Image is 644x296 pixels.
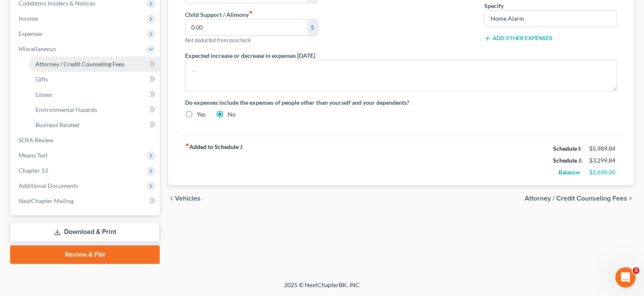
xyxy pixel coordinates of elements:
i: chevron_right [627,195,634,202]
i: fiber_manual_record [249,10,253,14]
span: Chapter 13 [19,167,48,174]
strong: Schedule J: [553,157,582,164]
span: Business Related [35,121,79,128]
span: Losses [35,91,52,98]
label: Expected increase or decrease in expenses [DATE] [185,51,315,60]
label: Do expenses include the expenses of people other than yourself and your dependents? [185,98,617,107]
a: Gifts [29,72,160,87]
button: Add Other Expenses [484,35,553,42]
label: Child Support / Alimony [185,10,253,19]
a: Environmental Hazards [29,102,160,117]
span: SOFA Review [19,136,54,144]
strong: Balance: [558,168,581,176]
button: chevron_left Vehicles [168,195,201,202]
span: Environmental Hazards [35,106,97,113]
div: $5,989.84 [589,144,617,153]
input: Specify... [485,11,617,27]
iframe: Intercom live chat [615,267,636,288]
span: Attorney / Credit Counseling Fees [35,60,124,68]
i: fiber_manual_record [185,143,189,147]
a: Losses [29,87,160,102]
span: Vehicles [175,195,201,202]
a: SOFA Review [12,133,160,148]
label: Specify [484,1,504,10]
strong: Schedule I: [553,145,582,152]
i: chevron_left [168,195,175,202]
span: Income [19,15,38,22]
a: Download & Print [10,222,160,242]
a: Attorney / Credit Counseling Fees [29,57,160,72]
div: $3,299.84 [589,156,617,165]
span: Gifts [35,76,48,83]
span: Expenses [19,30,43,37]
span: Means Test [19,152,48,159]
a: NextChapter Mailing [12,193,160,209]
div: $ [307,19,317,35]
div: $2,690.00 [589,168,617,177]
a: Review & File [10,245,160,264]
input: -- [185,19,307,35]
span: Additional Documents [19,182,78,189]
label: Yes [197,110,206,119]
div: 2025 © NextChapterBK, INC [82,281,562,296]
label: No [228,110,236,119]
span: Not deducted from paycheck [185,37,251,43]
span: NextChapter Mailing [19,197,74,204]
strong: Added to Schedule J [185,143,242,178]
button: Attorney / Credit Counseling Fees chevron_right [525,195,634,202]
span: 3 [633,267,639,274]
span: Miscellaneous [19,45,56,52]
a: Business Related [29,117,160,133]
span: Attorney / Credit Counseling Fees [525,195,627,202]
